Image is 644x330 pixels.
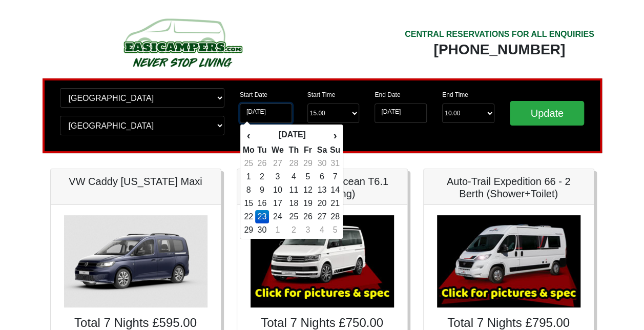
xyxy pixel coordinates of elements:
td: 23 [255,210,269,223]
th: Sa [315,143,329,157]
td: 29 [301,157,315,170]
th: Th [286,143,301,157]
td: 28 [286,157,301,170]
div: CENTRAL RESERVATIONS FOR ALL ENQUIRIES [405,28,594,40]
td: 7 [329,170,341,183]
td: 29 [242,223,255,237]
label: End Date [375,90,400,99]
td: 19 [301,197,315,210]
td: 20 [315,197,329,210]
th: Mo [242,143,255,157]
td: 24 [269,210,286,223]
img: VW California Ocean T6.1 (Auto, Awning) [251,215,394,307]
td: 21 [329,197,341,210]
td: 27 [315,210,329,223]
td: 28 [329,210,341,223]
td: 13 [315,183,329,197]
label: Start Date [240,90,267,99]
th: Tu [255,143,269,157]
td: 25 [286,210,301,223]
td: 31 [329,157,341,170]
td: 3 [301,223,315,237]
td: 6 [315,170,329,183]
td: 30 [315,157,329,170]
th: ‹ [242,127,255,144]
img: campers-checkout-logo.png [85,14,280,71]
th: We [269,143,286,157]
td: 18 [286,197,301,210]
th: [DATE] [255,127,329,144]
td: 26 [301,210,315,223]
td: 14 [329,183,341,197]
th: Fr [301,143,315,157]
td: 15 [242,197,255,210]
td: 5 [301,170,315,183]
td: 1 [269,223,286,237]
img: VW Caddy California Maxi [64,215,207,307]
td: 22 [242,210,255,223]
td: 25 [242,157,255,170]
h5: VW Caddy [US_STATE] Maxi [61,175,211,188]
input: Update [510,101,585,126]
td: 3 [269,170,286,183]
td: 26 [255,157,269,170]
td: 17 [269,197,286,210]
h5: Auto-Trail Expedition 66 - 2 Berth (Shower+Toilet) [434,175,584,200]
td: 16 [255,197,269,210]
td: 11 [286,183,301,197]
th: Su [329,143,341,157]
td: 2 [255,170,269,183]
td: 9 [255,183,269,197]
input: Start Date [240,104,292,123]
td: 10 [269,183,286,197]
td: 4 [286,170,301,183]
div: [PHONE_NUMBER] [405,40,594,59]
td: 2 [286,223,301,237]
td: 4 [315,223,329,237]
th: › [329,127,341,144]
label: End Time [442,90,468,99]
td: 12 [301,183,315,197]
td: 8 [242,183,255,197]
label: Start Time [307,90,336,99]
input: Return Date [375,104,427,123]
td: 30 [255,223,269,237]
td: 27 [269,157,286,170]
td: 1 [242,170,255,183]
td: 5 [329,223,341,237]
img: Auto-Trail Expedition 66 - 2 Berth (Shower+Toilet) [437,215,580,307]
